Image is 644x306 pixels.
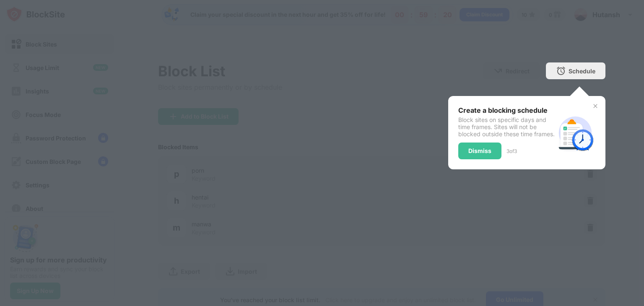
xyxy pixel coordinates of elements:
[458,116,555,137] div: Block sites on specific days and time frames. Sites will not be blocked outside these time frames.
[506,148,517,154] div: 3 of 3
[569,67,595,75] div: Schedule
[592,103,599,109] img: x-button.svg
[458,106,555,114] div: Create a blocking schedule
[555,113,595,153] img: schedule.svg
[468,148,491,154] div: Dismiss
